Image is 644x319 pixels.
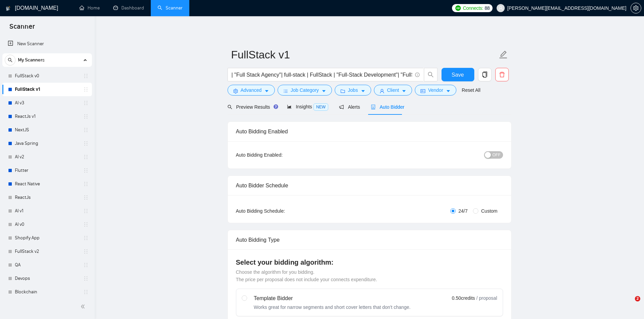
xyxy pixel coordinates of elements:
[428,86,443,94] span: Vendor
[15,272,79,285] a: Devops
[83,73,89,79] span: holder
[4,22,40,36] span: Scanner
[335,85,371,96] button: folderJobscaret-down
[228,105,232,109] span: search
[83,289,89,295] span: holder
[321,88,326,94] span: caret-down
[15,164,79,177] a: Flutter
[621,296,637,312] iframe: Intercom live chat
[83,235,89,241] span: holder
[83,141,89,146] span: holder
[228,85,275,96] button: settingAdvancedcaret-down
[478,72,491,78] span: copy
[493,151,501,159] span: OFF
[83,195,89,200] span: holder
[83,181,89,187] span: holder
[254,294,411,302] div: Template Bidder
[402,88,406,94] span: caret-down
[83,154,89,160] span: holder
[5,58,15,62] span: search
[15,137,79,150] a: Java Spring
[254,304,411,311] div: Works great for narrow segments and short cover letters that don't change.
[478,207,500,215] span: Custom
[83,276,89,281] span: holder
[415,85,456,96] button: idcardVendorcaret-down
[496,72,508,78] span: delete
[15,123,79,137] a: NextJS
[387,86,399,94] span: Client
[456,207,470,215] span: 24/7
[463,4,483,12] span: Connects:
[348,86,358,94] span: Jobs
[15,96,79,110] a: AI v3
[83,208,89,214] span: holder
[2,37,92,51] li: New Scanner
[232,71,412,79] input: Search Freelance Jobs...
[15,191,79,204] a: ReactJs
[495,68,509,81] button: delete
[236,269,377,282] span: Choose the algorithm for you bidding. The price per proposal does not include your connects expen...
[287,104,328,109] span: Insights
[15,258,79,272] a: QA
[273,104,279,110] div: Tooltip anchor
[380,88,384,94] span: user
[15,245,79,258] a: FullStack v2
[421,88,425,94] span: idcard
[231,46,498,63] input: Scanner name...
[462,86,480,94] a: Reset All
[83,222,89,227] span: holder
[83,114,89,119] span: holder
[339,105,344,109] span: notification
[371,104,404,110] span: Auto Bidder
[113,5,144,11] a: dashboardDashboard
[236,258,503,267] h4: Select your bidding algorithm:
[83,262,89,268] span: holder
[313,103,328,111] span: NEW
[236,151,325,159] div: Auto Bidding Enabled:
[264,88,269,94] span: caret-down
[15,69,79,83] a: FullStack v0
[631,5,641,11] span: setting
[236,122,503,141] div: Auto Bidding Enabled
[236,207,325,215] div: Auto Bidding Schedule:
[361,88,365,94] span: caret-down
[15,83,79,96] a: FullStack v1
[83,249,89,254] span: holder
[80,303,87,310] span: double-left
[5,55,16,65] button: search
[236,176,503,195] div: Auto Bidder Schedule
[291,86,319,94] span: Job Category
[233,88,238,94] span: setting
[15,150,79,164] a: AI v2
[241,86,262,94] span: Advanced
[446,88,451,94] span: caret-down
[455,5,461,11] img: upwork-logo.png
[630,3,641,14] button: setting
[340,88,345,94] span: folder
[83,87,89,92] span: holder
[287,104,292,109] span: area-chart
[6,3,10,14] img: logo
[452,71,464,79] span: Save
[498,6,503,10] span: user
[8,37,87,51] a: New Scanner
[442,68,474,81] button: Save
[236,230,503,249] div: Auto Bidding Type
[485,4,490,12] span: 88
[79,5,100,11] a: homeHome
[83,100,89,106] span: holder
[452,294,475,302] span: 0.50 credits
[18,53,45,67] span: My Scanners
[83,127,89,133] span: holder
[283,88,288,94] span: bars
[476,295,497,301] span: / proposal
[278,85,332,96] button: barsJob Categorycaret-down
[499,50,508,59] span: edit
[478,68,492,81] button: copy
[83,168,89,173] span: holder
[15,204,79,218] a: AI v1
[15,231,79,245] a: Shopify App
[415,73,420,77] span: info-circle
[635,296,640,301] span: 2
[15,285,79,299] a: Blockchain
